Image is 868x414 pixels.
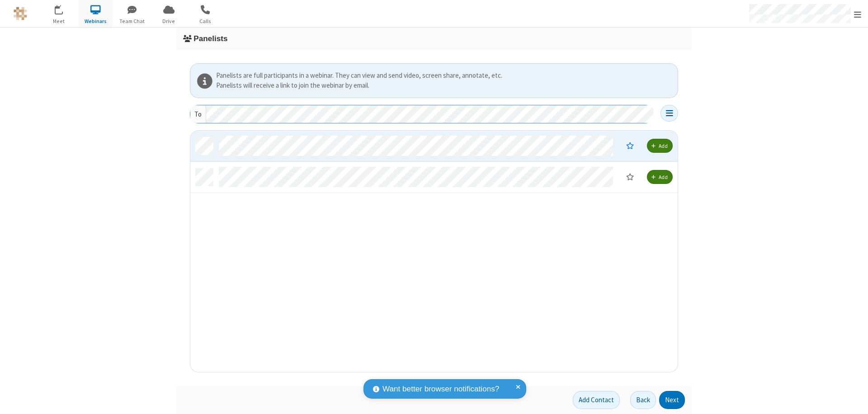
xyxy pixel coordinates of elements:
[659,174,668,180] span: Add
[189,17,222,25] span: Calls
[659,142,668,149] span: Add
[659,391,685,409] button: Next
[620,169,640,184] button: Moderator
[579,395,614,404] span: Add Contact
[42,17,76,25] span: Meet
[647,170,673,184] button: Add
[152,17,186,25] span: Drive
[79,17,113,25] span: Webinars
[647,139,673,153] button: Add
[216,80,675,91] div: Panelists will receive a link to join the webinar by email.
[190,131,679,373] div: grid
[630,391,656,409] button: Back
[60,5,68,12] div: 10
[845,390,861,408] iframe: Chat
[190,105,206,123] div: To
[573,391,620,409] button: Add Contact
[14,7,27,20] img: QA Selenium DO NOT DELETE OR CHANGE
[183,34,685,43] h3: Panelists
[620,138,640,153] button: Moderator
[660,105,678,122] button: Open menu
[382,383,499,395] span: Want better browser notifications?
[115,17,149,25] span: Team Chat
[216,71,675,81] div: Panelists are full participants in a webinar. They can view and send video, screen share, annotat...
